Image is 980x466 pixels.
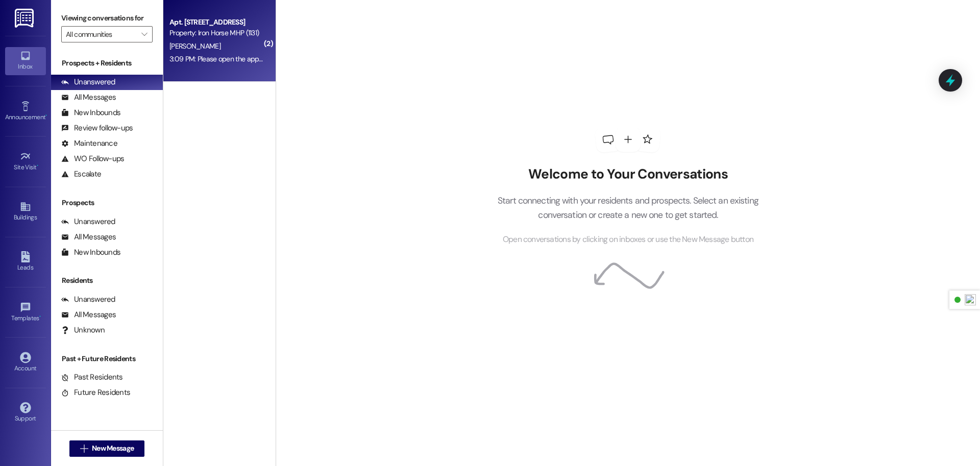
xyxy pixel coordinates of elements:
div: Prospects [51,197,163,208]
span: [PERSON_NAME] [169,41,220,51]
a: Support [5,399,46,427]
span: • [45,112,47,119]
a: Account [5,349,46,376]
a: Leads [5,248,46,276]
div: Review follow-ups [61,123,133,134]
div: All Messages [61,309,116,320]
div: New Inbounds [61,247,120,258]
div: WO Follow-ups [61,153,124,164]
p: Start connecting with your residents and prospects. Select an existing conversation or create a n... [482,193,774,223]
div: Unanswered [61,294,115,305]
a: Inbox [5,47,46,75]
span: Open conversations by clicking on inboxes or use the New Message button [503,233,753,246]
div: Residents [51,275,163,286]
div: All Messages [61,232,116,242]
img: ResiDesk Logo [15,9,36,28]
div: Escalate [61,169,101,180]
span: New Message [92,443,134,454]
div: Unanswered [61,216,115,227]
label: Viewing conversations for [61,10,153,26]
div: New Inbounds [61,107,120,118]
div: Unanswered [61,77,115,87]
div: Past Residents [61,372,123,383]
a: Templates • [5,299,46,326]
a: Site Visit • [5,148,46,175]
a: Buildings [5,198,46,226]
div: Property: Iron Horse MHP (1131) [169,28,264,38]
i:  [141,30,147,38]
div: 3:09 PM: Please open the app for me so I can pay on line Thanks [169,54,361,63]
div: Unknown [61,325,105,336]
div: All Messages [61,92,116,103]
div: Past + Future Residents [51,353,163,364]
span: • [37,162,38,169]
div: Prospects + Residents [51,58,163,69]
span: • [39,313,41,320]
i:  [80,445,88,453]
button: New Message [69,440,145,457]
div: Apt. [STREET_ADDRESS] [169,17,264,28]
input: All communities [66,26,136,42]
div: Maintenance [61,138,117,149]
h2: Welcome to Your Conversations [482,166,774,183]
div: Future Residents [61,387,130,398]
